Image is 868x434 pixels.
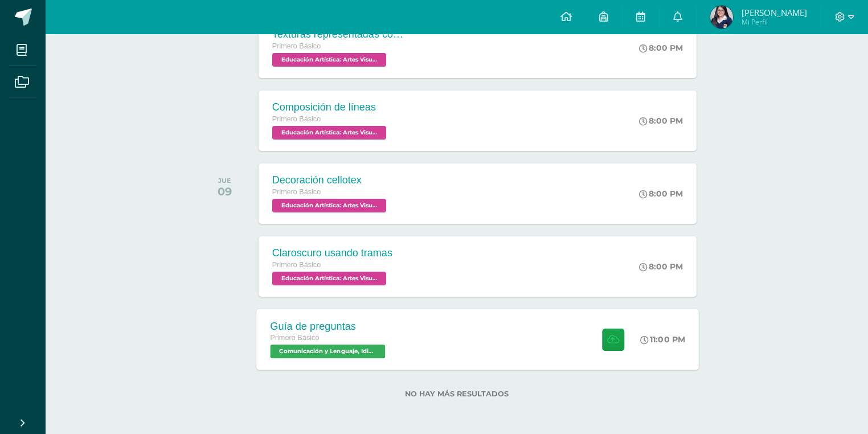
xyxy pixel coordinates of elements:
span: Primero Básico [272,261,321,269]
div: Texturas representadas con tramas [272,28,409,40]
div: Decoración cellotex [272,174,389,186]
div: 09 [218,185,232,198]
label: No hay más resultados [199,390,715,398]
span: Educación Artística: Artes Visuales 'B' [272,199,386,212]
div: 8:00 PM [639,116,683,126]
span: Primero Básico [272,188,321,196]
div: Claroscuro usando tramas [272,247,392,259]
span: Primero Básico [270,334,319,342]
div: 11:00 PM [640,334,685,345]
span: Educación Artística: Artes Visuales 'B' [272,272,386,285]
div: 8:00 PM [639,43,683,53]
span: Primero Básico [272,42,321,50]
div: JUE [218,177,232,185]
span: Educación Artística: Artes Visuales 'B' [272,126,386,140]
div: 8:00 PM [639,189,683,199]
span: Mi Perfil [742,17,807,27]
div: Composición de líneas [272,101,389,113]
div: 8:00 PM [639,261,683,272]
img: 393de93c8a89279b17f83f408801ebc0.png [710,6,733,28]
span: Educación Artística: Artes Visuales 'B' [272,53,386,67]
span: Comunicación y Lenguaje, Idioma Español 'B' [270,345,385,358]
span: Primero Básico [272,115,321,123]
span: [PERSON_NAME] [742,7,807,18]
div: Guía de preguntas [270,320,388,332]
